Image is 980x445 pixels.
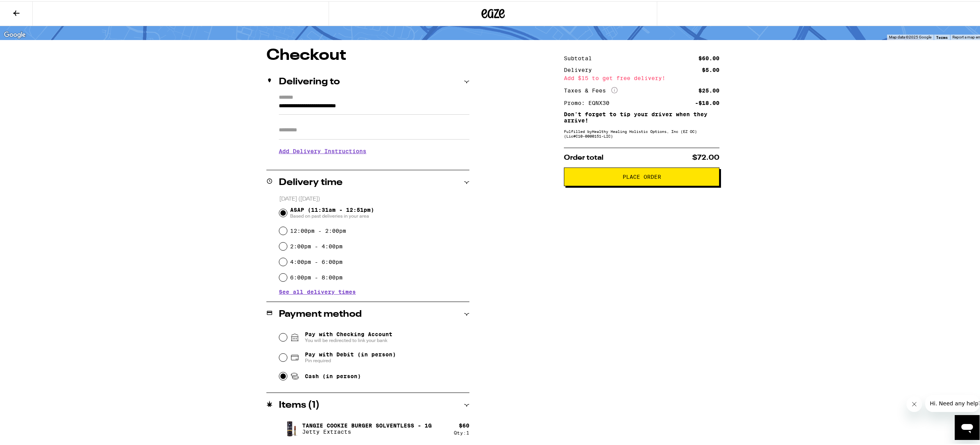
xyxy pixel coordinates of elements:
[305,330,392,342] span: Pay with Checking Account
[564,74,719,80] div: Add $15 to get free delivery!
[305,372,361,378] span: Cash (in person)
[279,159,469,165] p: We'll contact you at [PHONE_NUMBER] when we arrive
[889,34,931,38] span: Map data ©2025 Google
[936,34,948,38] a: Terms
[279,76,340,86] h2: Delivering to
[279,417,301,438] img: Tangie Cookie Burger Solventless - 1g
[290,242,343,248] label: 2:00pm - 4:00pm
[698,87,719,92] div: $25.00
[290,206,374,218] span: ASAP (11:31am - 12:51pm)
[279,194,469,202] p: [DATE] ([DATE])
[279,141,469,159] h3: Add Delivery Instructions
[564,66,597,72] div: Delivery
[2,29,28,39] img: Google
[955,414,980,439] iframe: Button to launch messaging window
[279,288,356,293] button: See all delivery times
[305,336,392,342] span: You will be redirected to link your bank
[906,395,922,411] iframe: Close message
[564,99,615,105] div: Promo: EQNX30
[279,400,320,409] h2: Items ( 1 )
[623,173,661,178] span: Place Order
[459,421,469,428] div: $ 60
[266,47,469,62] h1: Checkout
[695,99,719,105] div: -$18.00
[454,429,469,434] div: Qty: 1
[564,153,604,160] span: Order total
[279,177,343,186] h2: Delivery time
[564,54,597,60] div: Subtotal
[925,394,980,411] iframe: Message from company
[305,350,396,356] span: Pay with Debit (in person)
[290,258,343,264] label: 4:00pm - 6:00pm
[305,356,396,363] span: Pin required
[302,428,432,434] p: Jetty Extracts
[290,273,343,279] label: 6:00pm - 8:00pm
[702,66,719,72] div: $5.00
[2,29,28,39] a: Open this area in Google Maps (opens a new window)
[564,128,719,137] div: Fulfilled by Healthy Healing Holistic Options, Inc (EZ OC) (Lic# C10-0000151-LIC )
[564,166,719,185] button: Place Order
[302,421,432,428] p: Tangie Cookie Burger Solventless - 1g
[564,86,618,93] div: Taxes & Fees
[290,212,374,218] span: Based on past deliveries in your area
[698,54,719,60] div: $60.00
[290,227,346,233] label: 12:00pm - 2:00pm
[279,309,362,318] h2: Payment method
[692,153,719,160] span: $72.00
[5,5,56,12] span: Hi. Need any help?
[564,110,719,122] p: Don't forget to tip your driver when they arrive!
